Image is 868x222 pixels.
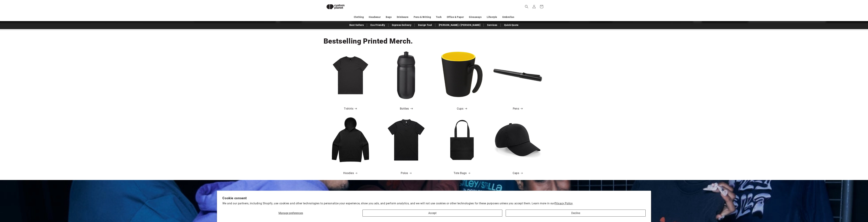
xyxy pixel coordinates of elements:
[437,22,482,28] a: [PERSON_NAME] / [PERSON_NAME]
[469,14,482,20] a: Giveaways
[416,22,434,28] a: Design Tool
[400,106,412,111] a: Bottles
[513,171,523,176] a: Caps
[324,37,413,46] h2: Bestselling Printed Merch.
[279,211,303,215] span: Manage preferences
[222,210,359,217] button: Manage preferences
[438,51,486,100] img: Oli 360 ml ceramic mug with handle
[222,196,646,200] h2: Cookie consent
[513,106,523,111] a: Pens
[354,14,364,20] a: Clothing
[487,14,497,20] a: Lifestyle
[369,14,381,20] a: Headwear
[343,171,357,176] a: Hoodies
[344,106,357,111] a: T-shirts
[523,3,530,10] summary: Search
[447,14,464,20] a: Office & Paper
[414,14,431,20] a: Pens & Writing
[382,51,431,100] img: HydroFlex™ 500 ml squeezy sport bottle
[386,14,392,20] a: Bags
[436,14,442,20] a: Tech
[506,210,645,217] button: Decline
[369,22,387,28] a: Eco Friendly
[485,22,499,28] a: Services
[811,185,868,222] iframe: Chat Widget
[348,22,365,28] a: Best Sellers
[502,22,520,28] a: Quick Quote
[555,202,573,205] a: Privacy Policy
[454,171,470,176] a: Tote Bags
[363,210,502,217] button: Accept
[401,171,411,176] a: Polos
[457,106,467,111] a: Cups
[390,22,413,28] a: Express Delivery
[222,202,646,205] p: We and our partners, including Shopify, use cookies and other technologies to personalize your ex...
[324,1,347,12] img: Custom Planet
[397,14,409,20] a: Drinkware
[502,14,514,20] a: Umbrellas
